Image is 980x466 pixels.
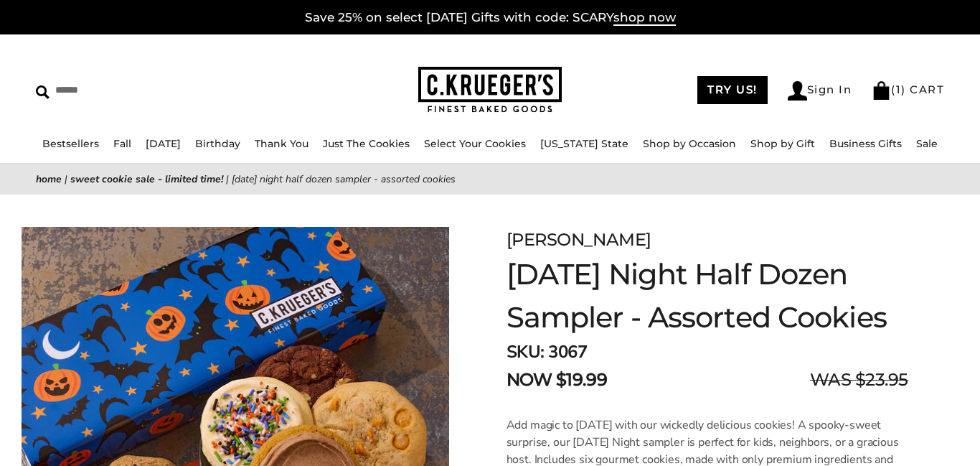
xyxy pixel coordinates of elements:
[70,172,223,186] a: Sweet Cookie Sale - Limited Time!
[255,137,308,150] a: Thank You
[507,227,908,253] div: [PERSON_NAME]
[872,81,891,100] img: Bag
[36,171,944,187] nav: breadcrumbs
[540,137,628,150] a: [US_STATE] State
[507,340,545,363] strong: SKU:
[36,79,247,101] input: Search
[418,67,562,113] img: C.KRUEGER'S
[226,172,229,186] span: |
[323,137,410,150] a: Just The Cookies
[232,172,456,186] span: [DATE] Night Half Dozen Sampler - Assorted Cookies
[829,137,902,150] a: Business Gifts
[810,367,908,393] span: WAS $23.95
[195,137,240,150] a: Birthday
[788,81,807,101] img: Account
[548,340,587,363] span: 3067
[896,83,902,96] span: 1
[42,137,99,150] a: Bestsellers
[65,172,67,186] span: |
[424,137,526,150] a: Select Your Cookies
[613,10,676,26] span: shop now
[872,83,944,96] a: (1) CART
[305,10,676,26] a: Save 25% on select [DATE] Gifts with code: SCARYshop now
[113,137,131,150] a: Fall
[507,253,908,339] h1: [DATE] Night Half Dozen Sampler - Assorted Cookies
[36,172,62,186] a: Home
[750,137,815,150] a: Shop by Gift
[697,76,768,104] a: TRY US!
[507,367,607,393] span: NOW $19.99
[643,137,736,150] a: Shop by Occasion
[146,137,181,150] a: [DATE]
[916,137,938,150] a: Sale
[36,85,50,99] img: Search
[788,81,852,101] a: Sign In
